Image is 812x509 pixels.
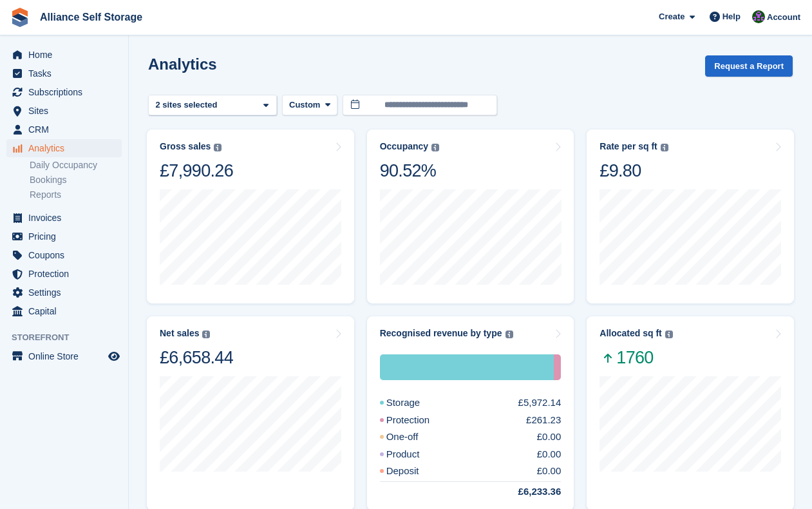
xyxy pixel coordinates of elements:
[35,6,147,28] a: Alliance Self Storage
[28,246,106,264] span: Coupons
[6,347,122,365] a: menu
[160,347,233,369] div: £6,658.44
[6,283,122,302] a: menu
[526,413,561,428] div: £261.23
[10,8,30,27] img: stora-icon-8386f47178a22dfd0bd8f6a31ec36ba5ce8667c1dd55bd0f319d3a0aa187defe.svg
[380,413,461,428] div: Protection
[722,10,741,23] span: Help
[148,55,217,73] h2: Analytics
[6,209,122,227] a: menu
[28,120,106,139] span: CRM
[28,227,106,245] span: Pricing
[6,265,122,283] a: menu
[30,174,122,186] a: Bookings
[282,95,337,116] button: Custom
[505,331,513,338] img: icon-info-grey-7440780725fd019a000dd9b08b2336e03edf1995a4989e88bcd33f0948082b44.svg
[106,349,122,364] a: Preview store
[6,120,122,139] a: menu
[12,331,128,344] span: Storefront
[6,102,122,120] a: menu
[160,328,199,339] div: Net sales
[537,464,562,479] div: £0.00
[705,55,793,77] button: Request a Report
[767,11,800,24] span: Account
[380,396,451,410] div: Storage
[380,447,451,462] div: Product
[380,328,502,339] div: Recognised revenue by type
[28,283,106,302] span: Settings
[6,227,122,245] a: menu
[6,246,122,264] a: menu
[661,144,668,151] img: icon-info-grey-7440780725fd019a000dd9b08b2336e03edf1995a4989e88bcd33f0948082b44.svg
[380,160,439,182] div: 90.52%
[160,160,233,182] div: £7,990.26
[6,83,122,101] a: menu
[28,46,106,64] span: Home
[554,354,562,380] div: Protection
[600,328,661,339] div: Allocated sq ft
[153,99,222,111] div: 2 sites selected
[537,447,562,462] div: £0.00
[6,46,122,64] a: menu
[28,102,106,120] span: Sites
[289,99,320,111] span: Custom
[380,464,450,479] div: Deposit
[202,331,210,338] img: icon-info-grey-7440780725fd019a000dd9b08b2336e03edf1995a4989e88bcd33f0948082b44.svg
[600,347,672,369] span: 1760
[752,10,765,23] img: Romilly Norton
[6,302,122,320] a: menu
[518,396,562,410] div: £5,972.14
[380,430,449,445] div: One-off
[160,141,211,152] div: Gross sales
[6,139,122,157] a: menu
[380,141,428,152] div: Occupancy
[487,485,562,499] div: £6,233.36
[28,209,106,227] span: Invoices
[665,331,673,338] img: icon-info-grey-7440780725fd019a000dd9b08b2336e03edf1995a4989e88bcd33f0948082b44.svg
[28,139,106,157] span: Analytics
[600,160,668,182] div: £9.80
[380,354,554,380] div: Storage
[30,159,122,171] a: Daily Occupancy
[28,83,106,101] span: Subscriptions
[28,64,106,82] span: Tasks
[659,10,685,23] span: Create
[6,64,122,82] a: menu
[28,347,106,365] span: Online Store
[30,189,122,201] a: Reports
[600,141,657,152] div: Rate per sq ft
[431,144,439,151] img: icon-info-grey-7440780725fd019a000dd9b08b2336e03edf1995a4989e88bcd33f0948082b44.svg
[28,302,106,320] span: Capital
[214,144,222,151] img: icon-info-grey-7440780725fd019a000dd9b08b2336e03edf1995a4989e88bcd33f0948082b44.svg
[537,430,562,445] div: £0.00
[28,265,106,283] span: Protection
